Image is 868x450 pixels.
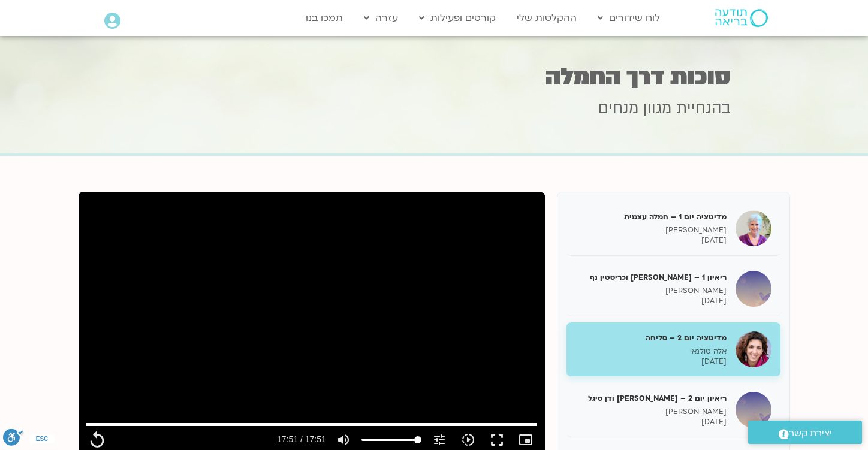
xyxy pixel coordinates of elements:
[736,271,771,307] img: ריאיון 1 – טארה בראך וכריסטין נף
[789,425,832,442] span: יצירת קשר
[575,417,727,427] p: [DATE]
[592,7,666,29] a: לוח שידורים
[575,286,727,296] p: [PERSON_NAME]
[676,98,731,119] span: בהנחיית
[575,235,727,246] p: [DATE]
[413,7,502,29] a: קורסים ופעילות
[511,7,583,29] a: ההקלטות שלי
[575,393,727,404] h5: ריאיון יום 2 – [PERSON_NAME] ודן סיגל
[736,331,771,367] img: מדיטציה יום 2 – סליחה
[736,392,771,428] img: ריאיון יום 2 – טארה בראך ודן סיגל
[575,407,727,417] p: [PERSON_NAME]
[575,272,727,283] h5: ריאיון 1 – [PERSON_NAME] וכריסטין נף
[575,333,727,343] h5: מדיטציה יום 2 – סליחה
[358,7,404,29] a: עזרה
[575,357,727,367] p: [DATE]
[736,210,771,246] img: מדיטציה יום 1 – חמלה עצמית
[300,7,349,29] a: תמכו בנו
[575,225,727,235] p: [PERSON_NAME]
[575,296,727,306] p: [DATE]
[137,65,731,89] h1: סוכות דרך החמלה
[748,421,862,444] a: יצירת קשר
[715,9,768,27] img: תודעה בריאה
[575,212,727,222] h5: מדיטציה יום 1 – חמלה עצמית
[575,346,727,357] p: אלה טולנאי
